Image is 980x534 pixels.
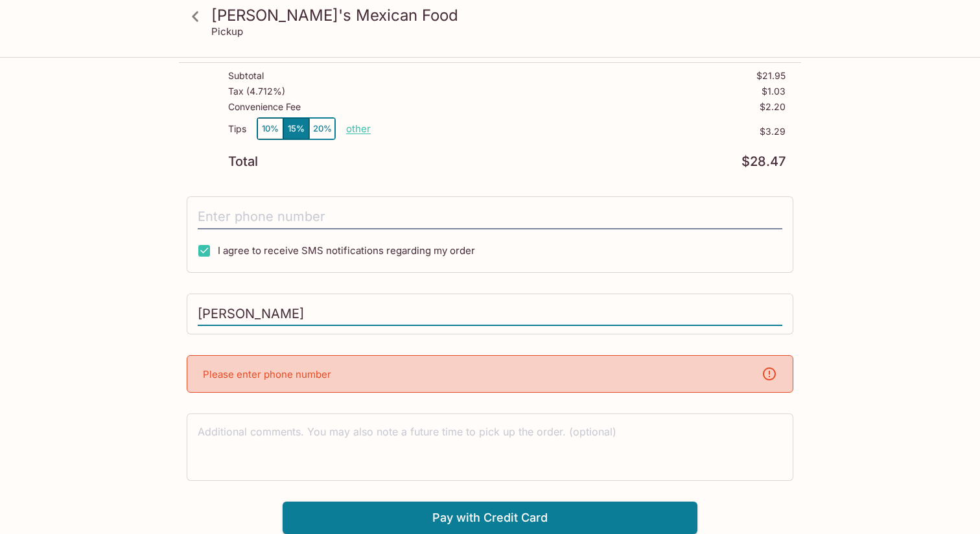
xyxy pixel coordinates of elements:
[198,302,782,327] input: Enter first and last name
[228,71,264,81] p: Subtotal
[257,118,283,139] button: 10%
[309,118,335,139] button: 20%
[218,244,475,257] span: I agree to receive SMS notifications regarding my order
[756,71,786,81] p: $21.95
[283,118,309,139] button: 15%
[283,502,697,534] button: Pay with Credit Card
[211,25,243,38] p: Pickup
[741,156,786,168] p: $28.47
[760,102,786,112] p: $2.20
[346,122,371,135] button: other
[228,102,301,112] p: Convenience Fee
[228,86,285,97] p: Tax ( 4.712% )
[198,205,782,229] input: Enter phone number
[228,156,258,168] p: Total
[762,86,786,97] p: $1.03
[211,5,791,25] h3: [PERSON_NAME]'s Mexican Food
[203,368,331,380] p: Please enter phone number
[371,126,786,137] p: $3.29
[228,124,246,134] p: Tips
